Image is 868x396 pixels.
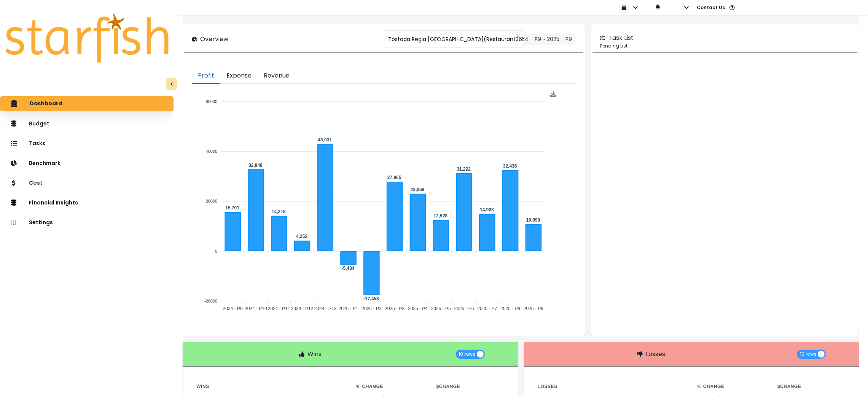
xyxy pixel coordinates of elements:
[245,306,267,312] tspan: 2024 - P10
[206,149,218,154] tspan: 40000
[350,382,430,391] th: % Change
[532,382,691,391] th: Losses
[220,68,258,84] button: Expense
[800,350,817,359] span: 10 rows
[200,35,228,44] p: Overview
[29,160,61,166] p: Benchmark
[454,306,474,312] tspan: 2025 - P6
[314,306,337,312] tspan: 2024 - P13
[206,199,218,203] tspan: 20000
[29,120,49,127] p: Budget
[190,382,350,391] th: Wins
[459,350,476,359] span: 10 rows
[600,43,850,49] p: Pending List
[550,91,557,97] img: Download Profit
[691,382,771,391] th: % Change
[385,306,405,312] tspan: 2025 - P3
[771,382,851,391] th: $ Change
[223,306,243,312] tspan: 2024 - P9
[206,99,218,104] tspan: 60000
[408,306,428,312] tspan: 2025 - P4
[339,306,358,312] tspan: 2025 - P1
[362,306,382,312] tspan: 2025 - P2
[307,350,322,359] p: Wins
[388,31,528,47] span: Tostada Regia [GEOGRAPHIC_DATA](Restaurant365)
[500,306,520,312] tspan: 2025 - P8
[524,306,543,312] tspan: 2025 - P9
[478,306,497,312] tspan: 2025 - P7
[29,140,45,147] p: Tasks
[30,100,62,107] p: Dashboard
[516,34,521,38] svg: close
[516,32,521,40] button: Clear
[258,68,296,84] button: Revenue
[268,306,290,312] tspan: 2024 - P11
[291,306,314,312] tspan: 2024 - P12
[430,382,510,391] th: $ Change
[608,33,634,43] p: Task List
[215,249,217,253] tspan: 0
[29,180,43,186] p: Cost
[511,33,576,45] button: 2024 - P9 ~ 2025 - P9
[431,306,451,312] tspan: 2025 - P5
[646,350,665,359] p: Losses
[550,91,557,97] div: Menu
[204,299,217,303] tspan: -20000
[192,68,220,84] button: Profit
